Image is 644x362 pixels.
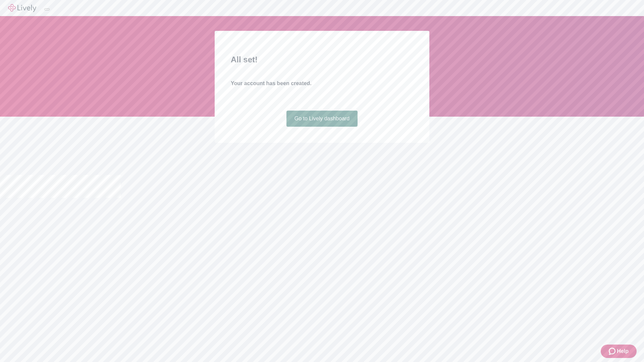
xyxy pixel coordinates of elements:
[286,111,358,127] a: Go to Lively dashboard
[609,347,617,355] svg: Zendesk support icon
[617,347,629,355] span: Help
[231,79,413,87] h4: Your account has been created.
[44,8,50,10] button: Log out
[231,54,413,66] h2: All set!
[601,345,637,358] button: Zendesk support iconHelp
[8,4,36,12] img: Lively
